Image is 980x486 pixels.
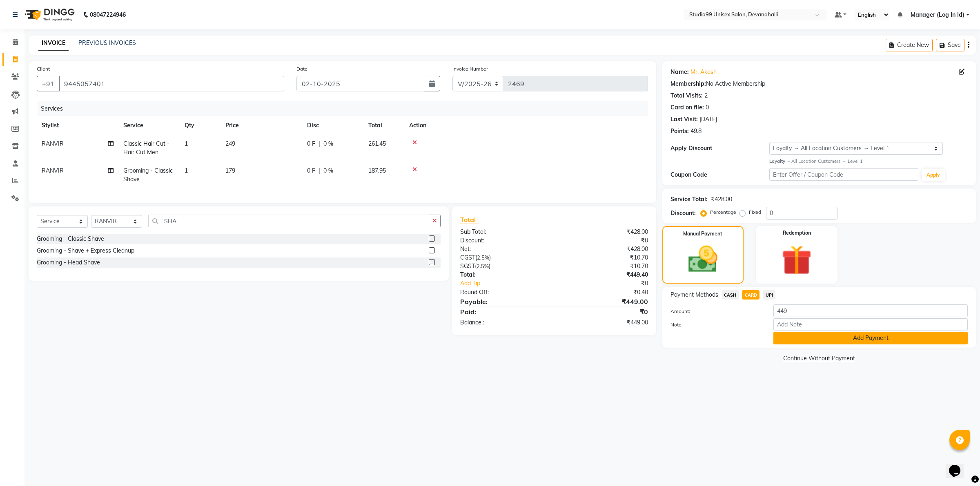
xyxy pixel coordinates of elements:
a: INVOICE [38,36,69,51]
button: Add Payment [773,332,968,344]
div: ₹0 [571,279,654,288]
input: Enter Offer / Coupon Code [769,168,918,181]
th: Disc [302,116,363,135]
div: Discount: [670,209,696,217]
span: 2.5% [477,254,489,261]
input: Search by Name/Mobile/Email/Code [59,76,284,91]
span: | [318,166,320,175]
div: Last Visit: [670,115,698,124]
label: Manual Payment [683,230,722,237]
div: Sub Total: [454,228,554,236]
img: logo [21,3,77,26]
div: Card on file: [670,103,704,112]
div: Services [38,101,654,116]
span: Classic Hair Cut - Hair Cut Men [123,140,169,156]
label: Note: [664,321,768,328]
th: Stylist [37,116,118,135]
div: Round Off: [454,288,554,297]
div: Payable: [454,297,554,306]
span: 187.95 [368,167,386,174]
a: PREVIOUS INVOICES [78,39,136,47]
label: Percentage [710,209,736,216]
div: Total Visits: [670,91,703,100]
div: Paid: [454,307,554,317]
span: 179 [225,167,235,174]
th: Action [404,116,648,135]
div: 2 [704,91,708,100]
a: Mr. Akash [690,68,717,76]
span: RANVIR [42,167,64,174]
button: Apply [922,169,945,181]
div: Total: [454,271,554,279]
img: _cash.svg [679,242,727,276]
label: Invoice Number [452,65,488,73]
button: Create New [886,39,933,51]
b: 08047224946 [90,3,126,26]
div: Apply Discount [670,144,770,153]
div: Grooming - Head Shave [37,258,100,267]
th: Total [363,116,404,135]
span: CARD [742,290,759,300]
span: CASH [722,290,739,300]
div: ₹428.00 [711,195,732,204]
div: Grooming - Shave + Express Cleanup [37,246,134,255]
div: Service Total: [670,195,708,204]
div: ₹0 [554,236,654,245]
span: UPI [763,290,775,300]
input: Search or Scan [148,215,429,227]
div: ₹10.70 [554,253,654,262]
div: 0 [706,103,709,112]
span: Payment Methods [670,291,718,299]
button: Save [936,39,964,51]
input: Amount [773,304,968,317]
span: | [318,140,320,148]
div: ₹449.00 [554,318,654,327]
span: RANVIR [42,140,64,147]
th: Service [118,116,180,135]
div: [DATE] [699,115,717,124]
div: Grooming - Classic Shave [37,235,104,243]
span: CGST [460,254,475,261]
span: SGST [460,262,475,270]
label: Redemption [783,229,811,237]
a: Continue Without Payment [664,354,974,363]
label: Amount: [664,308,768,315]
span: 1 [185,167,188,174]
th: Qty [180,116,220,135]
span: 249 [225,140,235,147]
label: Date [296,65,307,73]
div: ₹449.00 [554,297,654,306]
iframe: chat widget [946,453,972,478]
span: 0 % [323,166,333,175]
div: Points: [670,127,689,135]
div: ₹0 [554,307,654,317]
span: 1 [185,140,188,147]
div: ₹428.00 [554,228,654,236]
span: 0 % [323,140,333,148]
a: Add Tip [454,279,570,288]
div: Net: [454,245,554,253]
div: ₹10.70 [554,262,654,271]
span: 0 F [307,140,315,148]
div: Coupon Code [670,171,770,179]
div: ₹449.40 [554,271,654,279]
span: 261.45 [368,140,386,147]
div: ( ) [454,253,554,262]
div: 49.8 [690,127,702,135]
span: Total [460,215,479,224]
span: Manager (Log In Id) [911,11,964,19]
div: No Active Membership [670,80,968,88]
input: Add Note [773,318,968,331]
span: 2.5% [477,263,489,269]
img: _gift.svg [772,242,821,279]
div: Name: [670,68,689,76]
div: ₹428.00 [554,245,654,253]
button: +91 [37,76,60,91]
div: Membership: [670,80,706,88]
div: Discount: [454,236,554,245]
th: Price [220,116,302,135]
div: All Location Customers → Level 1 [769,158,968,165]
div: ₹0.40 [554,288,654,297]
div: Balance : [454,318,554,327]
div: ( ) [454,262,554,271]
